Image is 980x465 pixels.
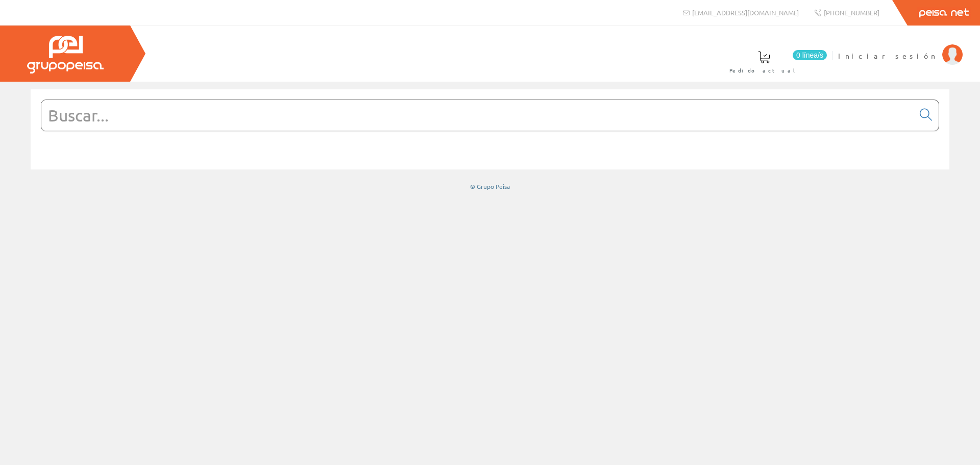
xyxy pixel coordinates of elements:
[31,182,949,191] div: © Grupo Peisa
[838,42,963,52] a: Iniciar sesión
[41,100,914,131] input: Buscar...
[27,36,104,74] img: Grupo Peisa
[824,8,879,17] span: [PHONE_NUMBER]
[793,50,827,60] span: 0 línea/s
[838,51,937,61] span: Iniciar sesión
[692,8,799,17] span: [EMAIL_ADDRESS][DOMAIN_NAME]
[729,65,799,76] span: Pedido actual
